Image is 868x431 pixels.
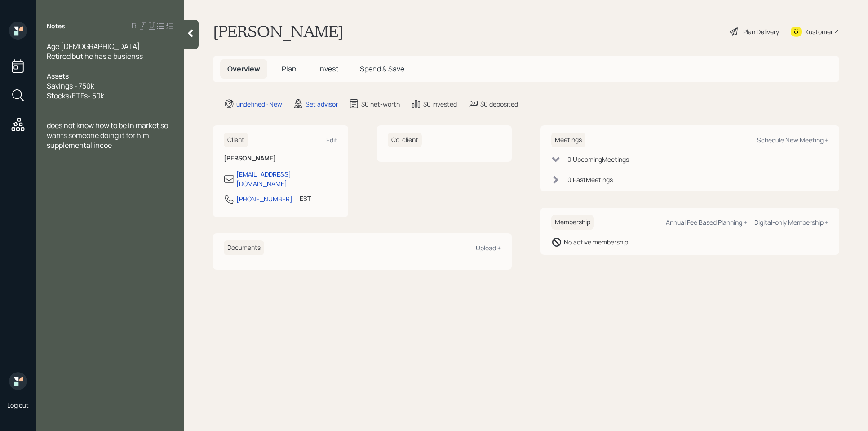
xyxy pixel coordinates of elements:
[47,71,69,81] span: Assets
[236,99,282,109] div: undefined · New
[361,99,400,109] div: $0 net-worth
[551,215,594,230] h6: Membership
[224,155,337,162] h6: [PERSON_NAME]
[47,41,140,51] span: Age [DEMOGRAPHIC_DATA]
[300,194,311,203] div: EST
[236,194,292,204] div: [PHONE_NUMBER]
[567,155,629,164] div: 0 Upcoming Meeting s
[754,218,828,227] div: Digital-only Membership +
[805,27,833,36] div: Kustomer
[564,237,628,247] div: No active membership
[318,64,338,74] span: Invest
[551,133,585,147] h6: Meetings
[227,64,260,74] span: Overview
[47,140,112,150] span: supplemental incoe
[666,218,747,227] div: Annual Fee Based Planning +
[9,372,27,390] img: retirable_logo.png
[47,22,65,31] label: Notes
[47,81,94,91] span: Savings - 750k
[7,401,29,409] div: Log out
[224,133,248,147] h6: Client
[326,136,337,144] div: Edit
[567,175,613,184] div: 0 Past Meeting s
[480,99,518,109] div: $0 deposited
[476,244,501,252] div: Upload +
[224,240,264,255] h6: Documents
[47,51,143,61] span: Retired but he has a busienss
[282,64,297,74] span: Plan
[423,99,457,109] div: $0 invested
[388,133,422,147] h6: Co-client
[236,169,337,188] div: [EMAIL_ADDRESS][DOMAIN_NAME]
[757,136,828,144] div: Schedule New Meeting +
[213,22,344,41] h1: [PERSON_NAME]
[743,27,779,36] div: Plan Delivery
[306,99,338,109] div: Set advisor
[360,64,404,74] span: Spend & Save
[47,91,104,101] span: Stocks/ETFs- 50k
[47,120,169,140] span: does not know how to be in market so wants someone doing it for him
